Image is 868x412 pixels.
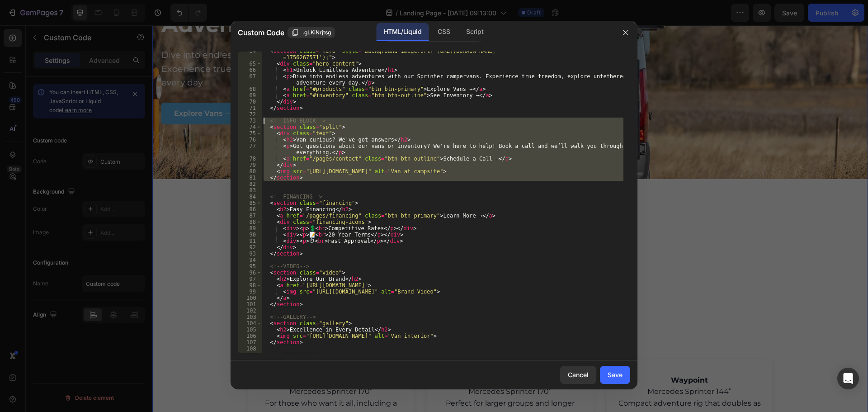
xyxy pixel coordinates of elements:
[96,322,620,333] h2: Our Models
[96,264,188,286] a: Schedule a Call →
[358,233,620,244] img: Van at campsite
[608,370,623,379] div: Save
[837,368,859,389] div: Open Intercom Messenger
[96,241,340,264] p: Got questions about our vans or inventory? We're here to help! Book a call and we’ll walk you thr...
[238,137,262,143] div: 76
[238,124,262,130] div: 74
[238,257,262,263] div: 94
[238,156,262,162] div: 78
[238,263,262,270] div: 95
[238,314,262,320] div: 103
[238,118,262,124] div: 73
[238,175,262,181] div: 81
[568,370,589,379] div: Cancel
[463,350,611,360] h3: Waypoint
[238,130,262,137] div: 75
[238,276,262,282] div: 97
[238,187,262,194] div: 83
[238,27,284,38] span: Custom Code
[459,23,491,41] div: Script
[238,270,262,276] div: 96
[284,372,432,395] p: Perfect for larger groups and longer trips.
[9,23,280,64] p: Dive into endless adventures with our Sprinter campervans. Experience true freedom, explore untet...
[105,360,253,372] p: Mercedes Sprinter 170”
[302,28,331,37] span: .gLKiNrjtsg
[238,232,262,238] div: 90
[238,111,262,118] div: 72
[238,92,262,99] div: 69
[238,48,262,61] div: 64
[377,23,429,41] div: HTML/Liquid
[238,244,262,251] div: 92
[238,99,262,105] div: 70
[430,23,457,41] div: CSS
[238,282,262,289] div: 98
[238,327,262,333] div: 105
[105,372,253,395] p: For those who want it all, including a bathroom.
[238,320,262,327] div: 104
[238,219,262,225] div: 88
[238,168,262,175] div: 80
[94,77,180,99] a: See Inventory →
[600,366,630,384] button: Save
[238,251,262,257] div: 93
[238,162,262,168] div: 79
[238,181,262,187] div: 82
[238,339,262,346] div: 107
[238,225,262,232] div: 89
[238,67,262,73] div: 66
[238,333,262,339] div: 106
[238,105,262,111] div: 71
[238,143,262,156] div: 77
[238,346,262,352] div: 108
[463,372,611,395] p: Compact adventure rig that doubles as a daily driver.
[238,73,262,86] div: 67
[238,61,262,67] div: 65
[238,301,262,308] div: 101
[284,350,432,360] h3: Waypoint XL
[9,77,92,99] a: Explore Vans →
[284,360,432,372] p: Mercedes Sprinter 170”
[238,200,262,206] div: 85
[238,206,262,213] div: 86
[238,86,262,92] div: 68
[463,360,611,372] p: Mercedes Sprinter 144”
[288,27,335,38] button: .gLKiNrjtsg
[560,366,596,384] button: Cancel
[238,289,262,295] div: 99
[238,238,262,244] div: 91
[105,350,253,360] h3: Allterra
[238,213,262,219] div: 87
[238,194,262,200] div: 84
[238,352,262,358] div: 109
[238,295,262,301] div: 100
[238,308,262,314] div: 102
[96,190,340,233] h2: Van-curious? We've got answers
